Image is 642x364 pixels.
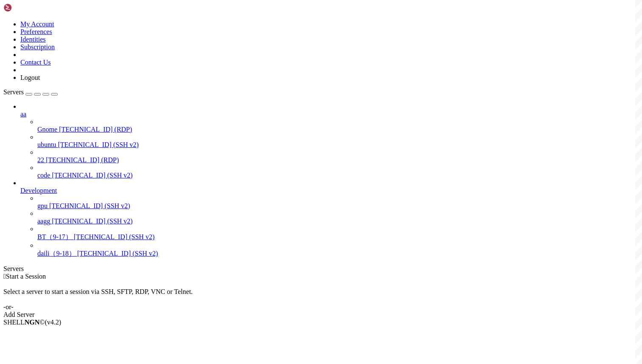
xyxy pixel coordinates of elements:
span: daili（9-18） [37,250,76,257]
span: [TECHNICAL_ID] (RDP) [46,156,119,164]
a: Servers [3,88,58,96]
a: Contact Us [20,59,51,66]
div: Servers [3,265,639,273]
span: [TECHNICAL_ID] (SSH v2) [49,202,130,209]
span: [TECHNICAL_ID] (SSH v2) [52,172,132,179]
span: Gnome [37,126,57,133]
span: aagg [37,217,50,225]
span: [TECHNICAL_ID] (SSH v2) [74,233,155,240]
span: ubuntu [37,141,56,148]
b: NGN [25,319,40,326]
span: Servers [3,88,24,96]
span: [TECHNICAL_ID] (SSH v2) [52,217,132,225]
li: Development [20,179,639,258]
a: ubuntu [TECHNICAL_ID] (SSH v2) [37,141,639,149]
span: aa [20,110,26,118]
li: Gnome [TECHNICAL_ID] (RDP) [37,118,639,133]
a: code [TECHNICAL_ID] (SSH v2) [37,172,639,179]
li: aa [20,103,639,179]
a: My Account [20,20,54,28]
span: gpu [37,202,48,209]
a: aa [20,110,639,118]
li: ubuntu [TECHNICAL_ID] (SSH v2) [37,133,639,149]
span: [TECHNICAL_ID] (SSH v2) [58,141,138,148]
div: Add Server [3,311,639,319]
li: gpu [TECHNICAL_ID] (SSH v2) [37,195,639,210]
a: Subscription [20,43,55,51]
span: Development [20,187,57,194]
span: 22 [37,156,44,164]
li: aagg [TECHNICAL_ID] (SSH v2) [37,210,639,225]
a: Preferences [20,28,52,35]
li: BT（9-17） [TECHNICAL_ID] (SSH v2) [37,225,639,242]
a: BT（9-17） [TECHNICAL_ID] (SSH v2) [37,233,639,242]
span: Start a Session [6,273,46,280]
a: daili（9-18） [TECHNICAL_ID] (SSH v2) [37,249,639,258]
li: daili（9-18） [TECHNICAL_ID] (SSH v2) [37,242,639,258]
span: [TECHNICAL_ID] (RDP) [59,126,132,133]
a: gpu [TECHNICAL_ID] (SSH v2) [37,202,639,210]
a: Development [20,187,639,195]
span: [TECHNICAL_ID] (SSH v2) [77,250,158,257]
span: 4.2.0 [45,319,62,326]
a: Logout [20,74,40,81]
a: Gnome [TECHNICAL_ID] (RDP) [37,126,639,133]
img: Shellngn [3,3,52,12]
a: Identities [20,36,46,43]
li: code [TECHNICAL_ID] (SSH v2) [37,164,639,179]
span:  [3,273,6,280]
li: 22 [TECHNICAL_ID] (RDP) [37,149,639,164]
span: code [37,172,50,179]
a: 22 [TECHNICAL_ID] (RDP) [37,156,639,164]
div: Select a server to start a session via SSH, SFTP, RDP, VNC or Telnet. -or- [3,280,639,311]
a: aagg [TECHNICAL_ID] (SSH v2) [37,217,639,225]
span: BT（9-17） [37,233,72,240]
span: SHELL © [3,319,61,326]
